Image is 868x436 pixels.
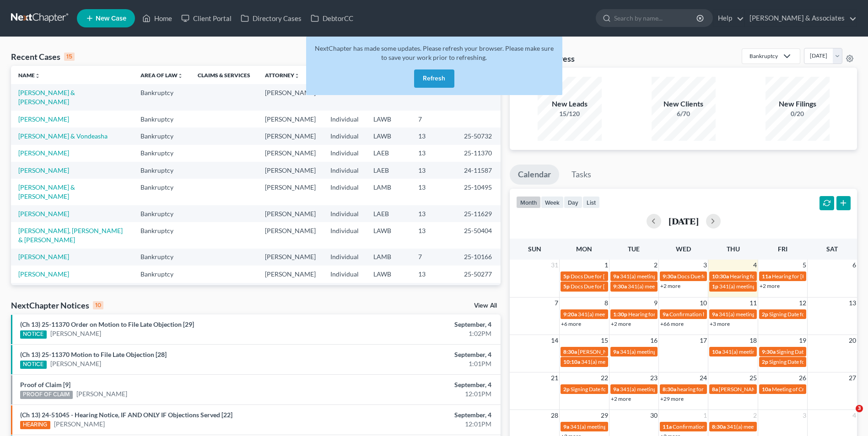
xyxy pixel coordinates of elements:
span: 15 [600,335,609,346]
td: 25-50404 [457,222,501,248]
span: 19 [798,335,807,346]
span: 3 [856,405,863,412]
div: September, 4 [340,350,491,359]
span: 341(a) meeting for [PERSON_NAME] [570,423,658,430]
td: LAMB [366,249,411,266]
td: Bankruptcy [133,128,190,144]
a: [PERSON_NAME] [18,253,69,261]
span: 2 [752,410,758,421]
button: list [582,196,600,208]
i: unfold_more [294,73,300,79]
span: 9:30a [663,273,676,280]
td: 13 [411,145,457,162]
span: Hearing for [PERSON_NAME] [772,273,843,280]
a: +6 more [561,320,581,327]
span: 341(a) meeting for [PERSON_NAME] & [PERSON_NAME] Northern-[PERSON_NAME] [581,358,787,365]
td: [PERSON_NAME] [258,249,323,266]
div: 12:01PM [340,420,491,429]
td: Individual [323,162,366,179]
span: 1 [604,260,609,271]
span: 10a [762,386,771,393]
div: 15 [64,53,75,61]
td: Individual [323,266,366,282]
td: 25-50277 [457,266,501,282]
td: 13 [411,205,457,222]
td: 25-11629 [457,205,501,222]
span: 8:30a [563,348,577,355]
td: Individual [323,145,366,162]
td: Bankruptcy [133,145,190,162]
span: 25 [749,372,758,383]
span: 10:10a [563,358,580,365]
div: 1:01PM [340,359,491,368]
span: Docs Due for [US_STATE][PERSON_NAME] [677,273,781,280]
td: [PERSON_NAME] [258,111,323,128]
div: 12:01PM [340,389,491,399]
td: LAWB [366,111,411,128]
span: 341(a) meeting for [PERSON_NAME] [620,348,708,355]
td: Bankruptcy [133,162,190,179]
span: 4 [752,260,758,271]
span: Sat [826,245,838,253]
span: 8:30a [663,386,676,393]
a: [PERSON_NAME] [54,420,105,429]
a: Directory Cases [236,10,306,27]
span: 5p [563,283,570,290]
span: 11a [663,423,672,430]
span: Wed [676,245,691,253]
span: Signing Date for [PERSON_NAME] and [PERSON_NAME] [571,386,706,393]
span: 21 [550,372,559,383]
span: Confirmation hearing for [PERSON_NAME] [673,423,776,430]
td: LAEB [366,205,411,222]
span: Hearing for [PERSON_NAME] [628,311,700,318]
i: unfold_more [178,73,183,79]
span: hearing for [PERSON_NAME] [677,386,748,393]
th: Claims & Services [190,66,258,84]
td: [PERSON_NAME] [258,205,323,222]
span: 341(a) meeting for [PERSON_NAME] [719,311,807,318]
h2: [DATE] [669,216,699,226]
button: week [541,196,564,208]
a: (Ch 13) 25-11370 Order on Motion to File Late Objection [29] [20,320,194,328]
a: Home [138,10,177,27]
span: 5 [802,260,807,271]
span: 13 [848,298,857,308]
td: Bankruptcy [133,84,190,110]
td: LAEB [366,283,411,300]
td: LAWB [366,222,411,248]
span: 16 [649,335,658,346]
div: 0/20 [766,109,830,118]
a: [PERSON_NAME] [76,389,127,399]
span: 341(a) meeting for [PERSON_NAME] [PERSON_NAME] [719,283,852,290]
td: 13 [411,162,457,179]
span: 11a [762,273,771,280]
a: Area of Lawunfold_more [140,72,183,79]
td: LAWB [366,266,411,282]
span: 1:30p [613,311,627,318]
span: 9a [613,386,619,393]
td: 7 [411,249,457,266]
span: 9a [712,311,718,318]
a: [PERSON_NAME] [50,329,101,338]
span: 9:30a [613,283,627,290]
span: 8:30a [712,423,726,430]
a: +2 more [660,282,680,289]
span: Thu [727,245,740,253]
span: 2p [762,358,768,365]
div: 6/70 [652,109,716,118]
a: DebtorCC [306,10,358,27]
span: 9 [653,298,658,308]
button: Refresh [414,69,454,88]
td: Bankruptcy [133,283,190,300]
span: 6 [852,260,857,271]
span: 9a [563,423,569,430]
span: 341(a) meeting for [PERSON_NAME] [628,283,716,290]
td: Bankruptcy [133,249,190,266]
td: 22-10198 [457,283,501,300]
span: 11 [749,298,758,308]
span: Hearing for [PERSON_NAME] [730,273,801,280]
span: New Case [96,15,126,22]
td: [PERSON_NAME] [258,145,323,162]
a: (Ch 13) 25-11370 Motion to File Late Objection [28] [20,351,167,358]
span: 341(a) meeting for [PERSON_NAME] [722,348,810,355]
